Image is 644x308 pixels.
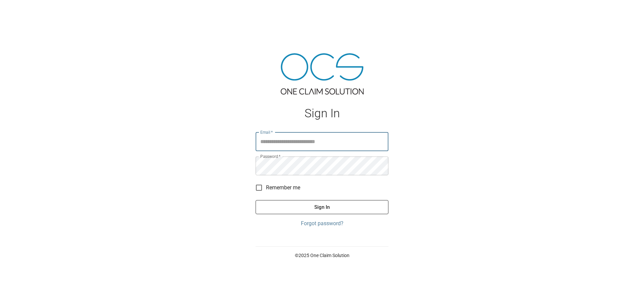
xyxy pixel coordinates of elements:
h1: Sign In [256,107,388,120]
button: Sign In [256,200,388,214]
img: ocs-logo-white-transparent.png [8,4,35,17]
label: Password [260,153,280,159]
span: Remember me [266,184,300,192]
img: ocs-logo-tra.png [281,53,364,95]
label: Email [260,129,273,135]
a: Forgot password? [256,220,388,228]
p: © 2025 One Claim Solution [256,252,388,259]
